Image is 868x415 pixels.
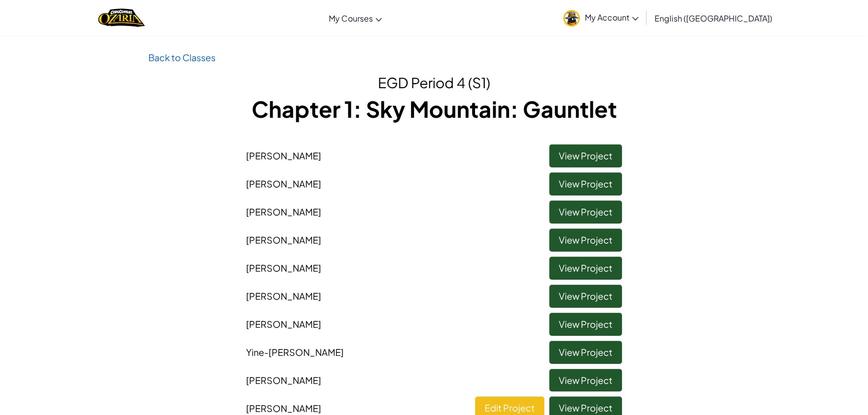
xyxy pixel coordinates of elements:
img: Home [98,8,145,28]
h2: EGD Period 4 (S1) [148,72,720,93]
a: View Project [549,313,622,336]
a: View Project [549,200,622,224]
a: View Project [549,172,622,195]
span: [PERSON_NAME] [246,206,321,218]
a: Back to Classes [148,52,215,63]
a: View Project [549,341,622,364]
span: Yine-[PERSON_NAME] [246,346,344,358]
a: My Account [558,2,643,34]
span: [PERSON_NAME] [246,262,321,274]
span: My Account [585,12,638,23]
a: View Project [549,369,622,392]
a: View Project [549,285,622,308]
a: View Project [549,229,622,252]
span: [PERSON_NAME] [246,290,321,302]
a: My Courses [324,5,387,32]
a: Ozaria by CodeCombat logo [98,8,145,28]
span: [PERSON_NAME] [246,402,321,414]
a: English ([GEOGRAPHIC_DATA]) [649,5,777,32]
a: View Project [549,144,622,167]
h1: Chapter 1: Sky Mountain: Gauntlet [148,93,720,124]
span: My Courses [329,13,373,24]
span: [PERSON_NAME] [246,178,321,189]
img: avatar [563,10,580,27]
span: [PERSON_NAME] [246,234,321,246]
span: [PERSON_NAME] [246,374,321,386]
span: [PERSON_NAME] [246,318,321,330]
span: [PERSON_NAME] [246,150,321,161]
span: English ([GEOGRAPHIC_DATA]) [655,13,772,24]
a: View Project [549,257,622,280]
